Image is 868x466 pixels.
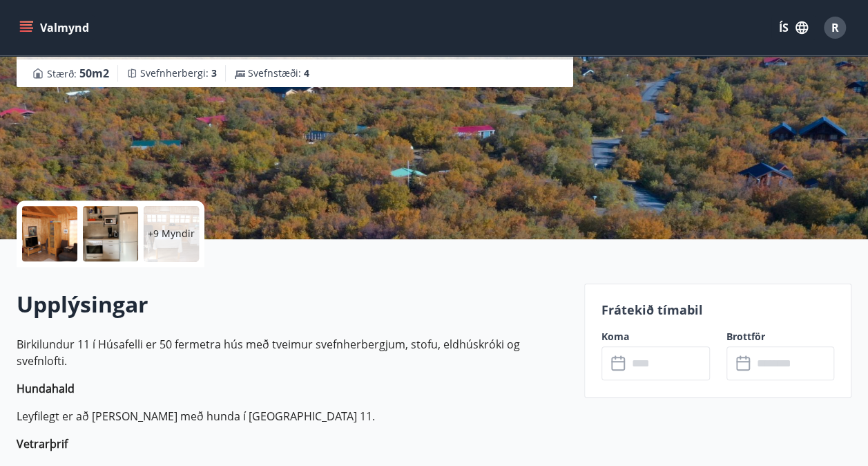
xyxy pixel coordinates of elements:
[831,20,839,35] span: R
[17,408,568,425] p: Leyfilegt er að [PERSON_NAME] með hunda í [GEOGRAPHIC_DATA] 11.
[818,11,851,44] button: R
[17,15,95,40] button: menu
[726,330,835,344] label: Brottför
[601,330,710,344] label: Koma
[17,336,568,369] p: Birkilundur 11 í Húsafelli er 50 fermetra hús með tveimur svefnherbergjum, stofu, eldhúskróki og ...
[17,436,68,451] strong: Vetrarþrif
[148,227,195,241] p: +9 Myndir
[17,381,75,396] strong: Hundahald
[601,301,834,319] p: Frátekið tímabil
[17,289,568,319] h2: Upplýsingar
[79,66,109,81] span: 50 m2
[211,66,217,80] span: 3
[140,66,217,80] span: Svefnherbergi :
[771,15,816,40] button: ÍS
[304,66,309,80] span: 4
[248,66,309,80] span: Svefnstæði :
[47,65,109,82] span: Stærð :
